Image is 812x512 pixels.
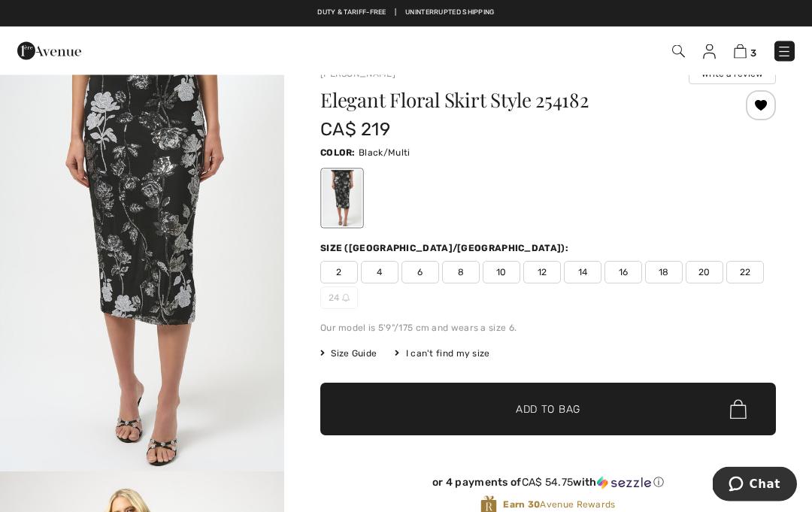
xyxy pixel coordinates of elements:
img: ring-m.svg [342,295,350,302]
img: Shopping Bag [734,44,747,59]
h1: Elegant Floral Skirt Style 254182 [320,91,700,111]
img: Bag.svg [730,400,747,420]
button: Add to Bag [320,383,776,436]
span: 18 [645,262,683,284]
img: Menu [777,44,792,59]
span: 8 [442,262,480,284]
span: 12 [523,262,561,284]
span: Color: [320,148,356,159]
a: 3 [734,42,756,60]
span: 6 [401,262,439,284]
span: 10 [483,262,520,284]
span: Size Guide [320,347,377,361]
div: Black/Multi [323,171,362,227]
span: 2 [320,262,358,284]
img: 1ère Avenue [17,36,81,66]
span: CA$ 54.75 [522,477,574,489]
strong: Earn 30 [503,500,540,510]
img: My Info [703,44,716,59]
div: Our model is 5'9"/175 cm and wears a size 6. [320,322,776,335]
span: Add to Bag [516,402,580,418]
span: CA$ 219 [320,120,390,141]
span: 22 [726,262,764,284]
div: or 4 payments ofCA$ 54.75withSezzle Click to learn more about Sezzle [320,477,776,495]
div: Size ([GEOGRAPHIC_DATA]/[GEOGRAPHIC_DATA]): [320,242,571,256]
span: 14 [564,262,601,284]
a: 1ère Avenue [17,43,81,57]
span: 3 [750,47,756,59]
span: Black/Multi [359,148,410,159]
div: or 4 payments of with [320,477,776,490]
img: Sezzle [597,477,651,490]
span: Avenue Rewards [503,498,615,512]
iframe: Opens a widget where you can chat to one of our agents [713,467,797,504]
span: 4 [361,262,398,284]
img: Search [672,45,685,58]
span: 20 [686,262,723,284]
div: I can't find my size [395,347,489,361]
span: 16 [604,262,642,284]
span: 24 [320,287,358,310]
